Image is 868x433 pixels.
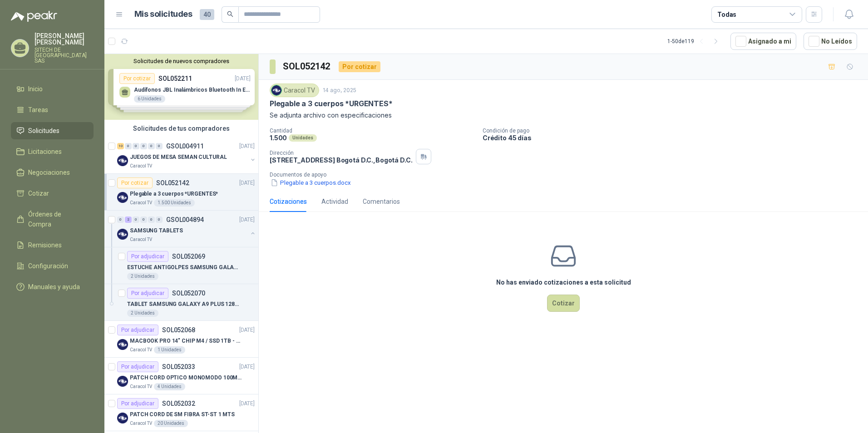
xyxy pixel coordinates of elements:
img: Company Logo [117,413,128,423]
p: SOL052070 [172,290,205,296]
p: [DATE] [239,399,255,408]
div: Por cotizar [117,177,153,188]
a: Por adjudicarSOL052068[DATE] Company LogoMACBOOK PRO 14" CHIP M4 / SSD 1TB - 24 GB RAMCaracol TV1... [104,321,258,358]
div: Solicitudes de nuevos compradoresPor cotizarSOL052211[DATE] Audífonos JBL Inalámbricos Bluetooth ... [104,54,258,120]
img: Company Logo [271,85,281,95]
span: Solicitudes [28,126,59,136]
div: 2 [125,216,132,223]
div: 0 [117,216,124,223]
div: 0 [156,143,163,149]
div: Por adjudicar [117,361,158,372]
p: Caracol TV [130,383,152,390]
p: Caracol TV [130,420,152,427]
p: TABLET SAMSUNG GALAXY A9 PLUS 128GB [127,300,240,309]
div: 0 [133,216,139,223]
a: Negociaciones [11,164,94,181]
p: [DATE] [239,216,255,224]
div: 0 [133,143,139,149]
div: Todas [717,10,736,20]
div: 0 [148,216,155,223]
div: 0 [148,143,155,149]
a: Por adjudicarSOL052069ESTUCHE ANTIGOLPES SAMSUNG GALAXY TAB A9 + VIDRIO TEMPLADO2 Unidades [104,247,258,284]
a: Tareas [11,101,94,118]
div: Actividad [321,197,348,207]
span: Negociaciones [28,167,70,177]
p: Caracol TV [130,236,152,243]
div: 20 Unidades [154,420,188,427]
span: Remisiones [28,240,62,250]
img: Company Logo [117,339,128,350]
div: 10 [117,143,124,149]
div: 0 [125,143,132,149]
p: 14 ago, 2025 [323,86,356,95]
a: Órdenes de Compra [11,206,94,233]
p: SOL052032 [162,400,195,407]
div: Comentarios [363,197,400,207]
a: Licitaciones [11,143,94,160]
div: Solicitudes de tus compradores [104,120,258,137]
p: [DATE] [239,142,255,151]
div: Caracol TV [270,84,319,97]
p: ESTUCHE ANTIGOLPES SAMSUNG GALAXY TAB A9 + VIDRIO TEMPLADO [127,263,240,272]
img: Company Logo [117,376,128,387]
div: Cotizaciones [270,197,307,207]
p: JUEGOS DE MESA SEMAN CULTURAL [130,153,227,162]
p: [DATE] [239,363,255,371]
img: Logo peakr [11,11,57,22]
p: GSOL004911 [166,143,204,149]
button: Solicitudes de nuevos compradores [108,58,255,64]
p: Caracol TV [130,346,152,354]
p: Plegable a 3 cuerpos *URGENTES* [130,190,218,198]
button: Plegable a 3 cuerpos.docx [270,178,352,187]
div: 4 Unidades [154,383,185,390]
p: Dirección [270,150,412,156]
h1: Mis solicitudes [134,8,192,21]
p: PATCH CORD OPTICO MONOMODO 100MTS [130,374,243,382]
span: Cotizar [28,188,49,198]
p: [DATE] [239,179,255,187]
p: Condición de pago [483,128,864,134]
div: Unidades [289,134,317,142]
span: Manuales y ayuda [28,282,80,292]
div: 1 Unidades [154,346,185,354]
p: Cantidad [270,128,475,134]
a: Remisiones [11,236,94,254]
span: Licitaciones [28,147,62,157]
p: SAMSUNG TABLETS [130,226,183,235]
p: Plegable a 3 cuerpos *URGENTES* [270,99,392,108]
p: Caracol TV [130,199,152,207]
div: 0 [156,216,163,223]
h3: No has enviado cotizaciones a esta solicitud [496,277,631,287]
a: Por cotizarSOL052142[DATE] Company LogoPlegable a 3 cuerpos *URGENTES*Caracol TV1.500 Unidades [104,174,258,211]
div: Por adjudicar [117,398,158,409]
p: Se adjunta archivo con especificaciones [270,110,857,120]
img: Company Logo [117,192,128,203]
a: 10 0 0 0 0 0 GSOL004911[DATE] Company LogoJUEGOS DE MESA SEMAN CULTURALCaracol TV [117,141,256,170]
a: Solicitudes [11,122,94,139]
div: 1 - 50 de 119 [667,34,723,49]
a: Inicio [11,80,94,98]
div: Por adjudicar [127,288,168,299]
p: SOL052069 [172,253,205,260]
p: MACBOOK PRO 14" CHIP M4 / SSD 1TB - 24 GB RAM [130,337,243,345]
span: Inicio [28,84,43,94]
div: 0 [140,216,147,223]
p: SOL052033 [162,364,195,370]
p: Caracol TV [130,162,152,170]
button: No Leídos [804,33,857,50]
p: [STREET_ADDRESS] Bogotá D.C. , Bogotá D.C. [270,156,412,164]
span: Configuración [28,261,68,271]
div: Por adjudicar [117,325,158,335]
p: [DATE] [239,326,255,335]
a: Manuales y ayuda [11,278,94,295]
p: Crédito 45 días [483,134,864,142]
span: Órdenes de Compra [28,209,85,229]
div: 2 Unidades [127,273,158,280]
a: 0 2 0 0 0 0 GSOL004894[DATE] Company LogoSAMSUNG TABLETSCaracol TV [117,214,256,243]
a: Configuración [11,257,94,275]
button: Asignado a mi [730,33,796,50]
div: Por adjudicar [127,251,168,262]
a: Por adjudicarSOL052070TABLET SAMSUNG GALAXY A9 PLUS 128GB2 Unidades [104,284,258,321]
a: Por adjudicarSOL052032[DATE] Company LogoPATCH CORD DE SM FIBRA ST-ST 1 MTSCaracol TV20 Unidades [104,394,258,431]
button: Cotizar [547,295,580,312]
